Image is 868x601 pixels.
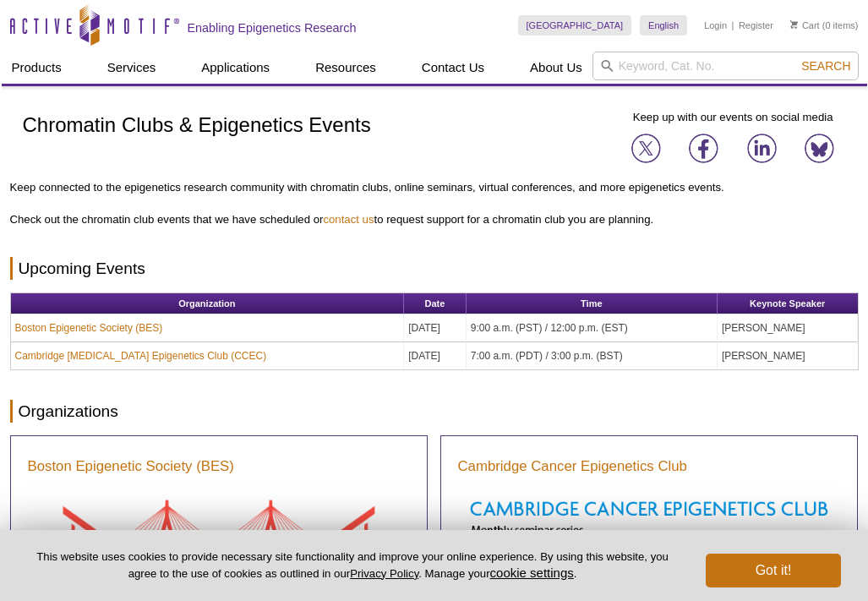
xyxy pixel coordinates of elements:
a: Cart [790,19,820,31]
a: Cambridge Cancer Epigenetics Club [458,456,687,477]
th: Keynote Speaker [718,293,858,314]
a: English [640,15,687,36]
a: Login [704,19,727,31]
p: Keep connected to the epigenetics research community with chromatin clubs, online seminars, virtu... [10,180,859,195]
h2: Enabling Epigenetics Research [188,20,357,36]
a: Contact Us [412,52,494,84]
a: Privacy Policy [350,567,418,580]
a: Register [739,19,773,31]
p: Keep up with our events on social media [608,110,859,125]
a: [GEOGRAPHIC_DATA] [518,15,632,36]
a: contact us [323,213,374,226]
img: Your Cart [790,20,798,29]
img: Cambridge Cancer Epigenetics Club Seminar Series [458,489,840,600]
span: Search [801,59,850,73]
a: Products [2,52,72,84]
a: Boston Epigenetic Society (BES) [28,456,234,477]
th: Time [467,293,718,314]
img: Join us on LinkedIn [747,134,777,163]
td: 7:00 a.m. (PDT) / 3:00 p.m. (BST) [467,342,718,369]
td: [PERSON_NAME] [718,314,858,342]
th: Date [404,293,467,314]
h2: Organizations [10,400,859,423]
p: This website uses cookies to provide necessary site functionality and improve your online experie... [27,549,678,582]
input: Keyword, Cat. No. [592,52,859,80]
img: Join us on X [631,134,661,163]
h2: Upcoming Events [10,257,859,280]
h1: Chromatin Clubs & Epigenetics Events [23,114,371,139]
a: About Us [520,52,592,84]
img: Join us on Facebook [689,134,718,163]
td: [DATE] [404,314,467,342]
td: 9:00 a.m. (PST) / 12:00 p.m. (EST) [467,314,718,342]
a: Services [97,52,167,84]
td: [PERSON_NAME] [718,342,858,369]
a: Cambridge [MEDICAL_DATA] Epigenetics Club (CCEC) [15,348,267,363]
p: Check out the chromatin club events that we have scheduled or to request support for a chromatin ... [10,212,859,227]
td: [DATE] [404,342,467,369]
button: Got it! [706,554,841,587]
a: Resources [305,52,386,84]
th: Organization [11,293,405,314]
img: Join us on Bluesky [805,134,834,163]
li: (0 items) [790,15,859,36]
button: Search [796,58,855,74]
button: cookie settings [490,565,574,580]
li: | [732,15,734,36]
a: Applications [191,52,280,84]
a: Boston Epigenetic Society (BES) [15,320,163,336]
